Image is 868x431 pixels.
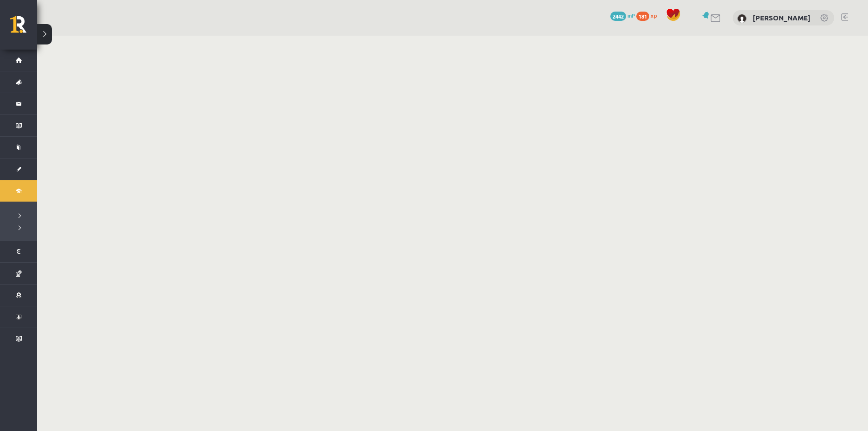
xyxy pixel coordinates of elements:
[636,12,649,21] span: 181
[737,14,747,23] img: Damians Dzina
[610,12,635,19] a: 2442 mP
[10,16,37,39] a: Rīgas 1. Tālmācības vidusskola
[753,13,811,22] a: [PERSON_NAME]
[636,12,661,19] a: 181 xp
[651,12,657,19] span: xp
[610,12,626,21] span: 2442
[627,12,635,19] span: mP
